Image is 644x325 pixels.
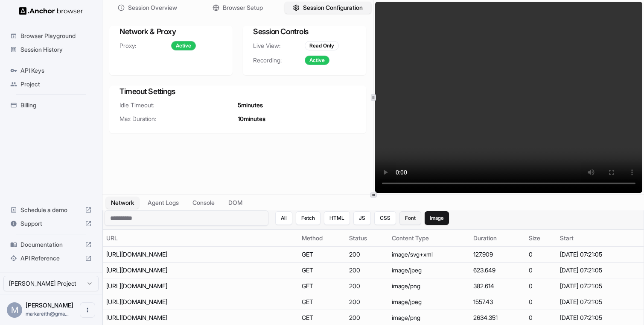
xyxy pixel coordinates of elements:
span: Recording: [253,56,305,65]
div: Support [7,217,95,230]
button: Image [425,211,449,225]
h3: Network & Proxy [119,26,222,38]
span: markareith@gmail.com [26,310,69,317]
span: Project [20,80,92,89]
span: API Reference [20,254,82,263]
span: Session Configuration [303,3,363,12]
td: [DATE] 07:21:05 [557,263,644,278]
div: https://www.chatbot.com/home__testimonial-author_hu18b46a253a624c4bbe14093e5b9e70f6_114131_600x0_... [106,282,234,290]
span: Max Duration: [119,115,238,123]
td: image/svg+xml [388,247,470,263]
span: Live View: [253,41,305,50]
div: Documentation [7,238,95,251]
span: Billing [20,101,92,109]
span: Documentation [20,240,82,249]
img: Anchor Logo [19,7,83,15]
td: GET [298,247,346,263]
td: 623.649 [470,263,525,278]
div: Active [171,41,196,50]
div: URL [106,234,295,242]
button: HTML [324,211,350,225]
button: All [275,211,292,225]
td: 0 [525,247,557,263]
div: Schedule a demo [7,203,95,217]
div: API Reference [7,251,95,265]
td: GET [298,278,346,294]
td: 0 [525,294,557,310]
div: Start [560,234,640,242]
td: GET [298,294,346,310]
span: Schedule a demo [20,206,82,214]
h3: Session Controls [253,26,356,38]
td: 1557.43 [470,294,525,310]
span: Session History [20,45,92,54]
div: Duration [473,234,522,242]
td: [DATE] 07:21:05 [557,247,644,263]
span: 10 minutes [238,115,265,123]
td: 127.909 [470,247,525,263]
span: Idle Timeout: [119,101,238,109]
button: CSS [374,211,396,225]
button: Network [106,197,139,209]
div: Method [302,234,342,242]
button: DOM [223,197,248,209]
button: Open menu [80,302,95,318]
div: API Keys [7,64,95,77]
td: 200 [346,247,388,263]
div: Read Only [305,41,339,50]
h3: Timeout Settings [119,86,356,97]
td: GET [298,263,346,278]
td: image/png [388,278,470,294]
button: Agent Logs [143,197,184,209]
button: JS [353,211,371,225]
td: 200 [346,278,388,294]
div: Size [529,234,554,242]
div: Project [7,77,95,91]
button: Console [187,197,220,209]
span: 5 minutes [238,101,263,109]
td: image/jpeg [388,294,470,310]
button: Fetch [296,211,321,225]
div: https://www.chatbot.com/home__hero_hu874a44fa3b03d768a159e6fca5f89c2f_147706_2058x0_resize_q75_la... [106,266,234,275]
span: Session Overview [128,3,177,12]
div: Billing [7,98,95,112]
button: Font [399,211,421,225]
div: M [7,302,22,318]
td: 0 [525,278,557,294]
span: API Keys [20,66,92,75]
td: 200 [346,294,388,310]
div: Active [305,56,329,65]
span: Browser Playground [20,32,92,40]
td: [DATE] 07:21:05 [557,294,644,310]
div: https://www.chatbot.com/home__hero-mobile_huc5a2ecf1173e3826f27b1d678354108f_463920_1496x0_resize... [106,313,234,322]
td: 200 [346,263,388,278]
div: Content Type [392,234,467,242]
div: https://www.chatbot.com/home__hero-lg_hu180d111740ede41ae0e09c019efc8312_2922979_2048x0_resize_q7... [106,298,234,306]
span: Mark Reith [26,301,73,309]
span: Support [20,219,82,228]
div: Browser Playground [7,29,95,43]
span: Browser Setup [223,3,263,12]
td: image/jpeg [388,263,470,278]
div: Session History [7,43,95,56]
div: https://www.chatbot.com/chatbot-logo.svg [106,250,234,259]
td: [DATE] 07:21:05 [557,278,644,294]
div: Status [349,234,385,242]
span: Proxy: [119,41,171,50]
td: 0 [525,263,557,278]
td: 382.614 [470,278,525,294]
